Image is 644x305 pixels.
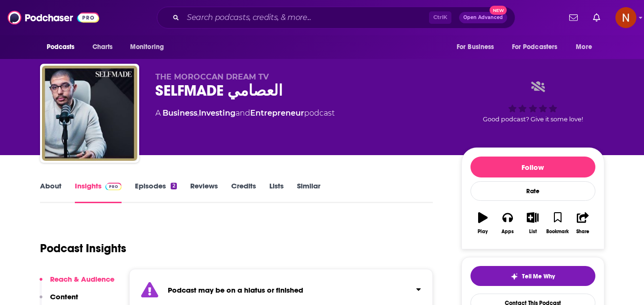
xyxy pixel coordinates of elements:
a: Charts [86,38,119,56]
img: Podchaser Pro [105,183,122,190]
button: List [520,206,545,240]
img: tell me why sparkle [511,273,518,280]
p: Content [50,292,78,301]
span: Monitoring [130,40,164,54]
div: Play [478,229,488,235]
span: and [235,108,250,118]
span: For Podcasters [512,40,558,54]
span: THE MOROCCAN DREAM TV [155,72,269,81]
span: New [490,6,507,15]
button: open menu [450,38,506,56]
div: Rate [470,181,595,201]
a: About [40,181,61,203]
strong: Podcast may be on a hiatus or finished [168,285,303,295]
button: open menu [123,38,176,56]
div: Bookmark [546,229,569,235]
a: Reviews [190,181,218,203]
div: A podcast [155,108,335,119]
input: Search podcasts, credits, & more... [183,10,429,25]
a: Similar [297,181,320,203]
img: SELFMADE العصامي [42,66,137,161]
a: Investing [199,108,235,118]
button: Reach & Audience [40,275,114,292]
button: open menu [40,38,87,56]
button: open menu [506,38,572,56]
span: Open Advanced [463,15,503,20]
a: Credits [231,181,256,203]
a: Show notifications dropdown [565,10,582,26]
a: Lists [269,181,284,203]
div: 2 [171,183,176,189]
div: Search podcasts, credits, & more... [157,7,515,29]
a: InsightsPodchaser Pro [75,181,122,203]
button: open menu [569,38,604,56]
button: Share [570,206,595,240]
span: Podcasts [47,40,75,54]
div: Share [576,229,589,235]
img: Podchaser - Follow, Share and Rate Podcasts [8,9,99,27]
button: Follow [470,157,595,177]
button: Show profile menu [615,7,636,28]
span: Logged in as AdelNBM [615,7,636,28]
div: Good podcast? Give it some love! [461,72,604,131]
h1: Podcast Insights [40,241,126,256]
a: Show notifications dropdown [589,10,604,26]
img: User Profile [615,7,636,28]
a: Episodes2 [135,181,176,203]
span: Tell Me Why [522,273,555,280]
button: Open AdvancedNew [459,12,507,23]
button: tell me why sparkleTell Me Why [470,266,595,286]
button: Apps [495,206,520,240]
div: Apps [501,229,514,235]
a: Business [163,108,197,118]
div: List [529,229,537,235]
button: Bookmark [545,206,570,240]
span: For Business [457,40,494,54]
span: Charts [92,40,113,54]
span: Ctrl K [429,11,451,24]
span: Good podcast? Give it some love! [483,116,583,123]
span: , [197,108,199,118]
span: More [576,40,592,54]
a: Entrepreneur [250,108,304,118]
button: Play [470,206,495,240]
p: Reach & Audience [50,275,114,284]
